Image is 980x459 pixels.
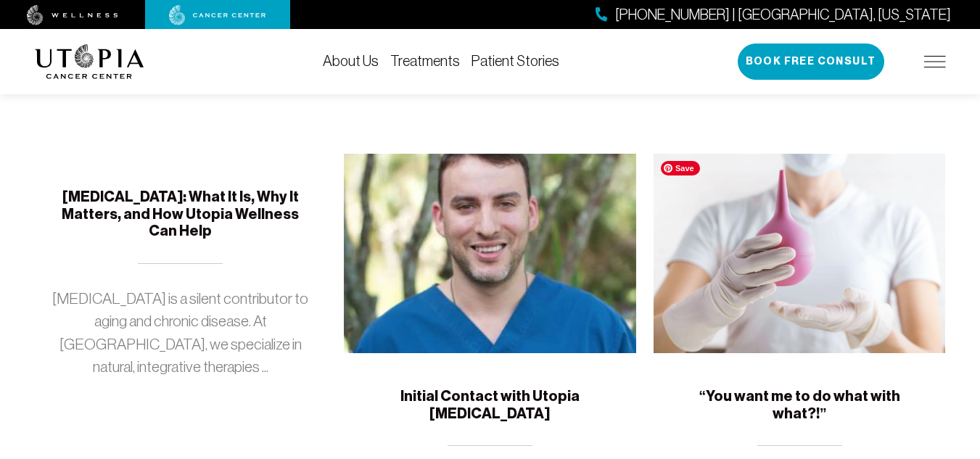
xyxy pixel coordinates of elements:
[596,4,951,25] a: [PHONE_NUMBER] | [GEOGRAPHIC_DATA], [US_STATE]
[169,5,266,25] img: cancer center
[35,44,144,79] img: logo
[344,154,636,353] img: Initial Contact with Utopia Cancer Center
[361,388,619,422] h5: Initial Contact with Utopia [MEDICAL_DATA]
[27,5,118,25] img: wellness
[35,154,327,448] a: [MEDICAL_DATA]: What It Is, Why It Matters, and How Utopia Wellness Can Help[MEDICAL_DATA] is a s...
[323,53,379,69] a: About Us
[738,44,884,80] button: Book Free Consult
[661,161,700,175] span: Save
[52,287,310,379] p: [MEDICAL_DATA] is a silent contributor to aging and chronic disease. At [GEOGRAPHIC_DATA], we spe...
[472,53,559,69] a: Patient Stories
[654,154,946,353] img: “You want me to do what with what?!”
[671,388,928,422] h5: “You want me to do what with what?!”
[52,189,310,240] h5: [MEDICAL_DATA]: What It Is, Why It Matters, and How Utopia Wellness Can Help
[924,56,946,67] img: icon-hamburger
[615,4,951,25] span: [PHONE_NUMBER] | [GEOGRAPHIC_DATA], [US_STATE]
[390,53,460,69] a: Treatments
